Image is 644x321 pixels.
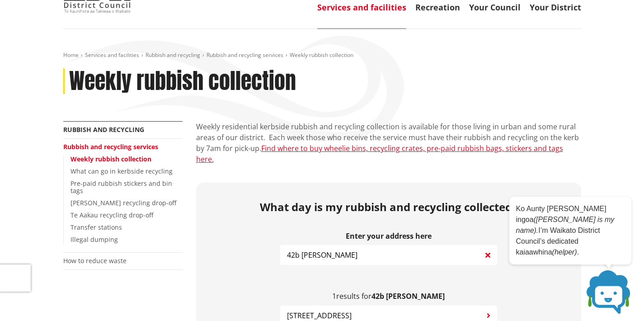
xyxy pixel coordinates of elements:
a: Find where to buy wheelie bins, recycling crates, pre-paid rubbish bags, stickers and tags here. [196,143,563,164]
a: Weekly rubbish collection [71,155,151,163]
a: Services and facilities [85,51,139,59]
span: Weekly rubbish collection [290,51,353,59]
a: How to reduce waste [63,256,127,265]
p: Weekly residential kerbside rubbish and recycling collection is available for those living in urb... [196,121,581,165]
a: [PERSON_NAME] recycling drop-off [71,198,176,207]
h2: What day is my rubbish and recycling collected? [203,201,574,214]
a: Pre-paid rubbish stickers and bin tags [71,179,172,195]
a: Rubbish and recycling [146,51,200,59]
em: (helper) [552,248,577,256]
span: 1 [332,291,336,301]
a: Rubbish and recycling services [63,142,158,151]
a: Your Council [469,2,521,13]
a: Recreation [415,2,460,13]
label: Enter your address here [280,232,497,241]
p: Ko Aunty [PERSON_NAME] ingoa I’m Waikato District Council’s dedicated kaiaawhina . [516,203,625,258]
span: [STREET_ADDRESS] [287,310,352,321]
p: results for [280,292,497,301]
a: Rubbish and recycling services [207,51,283,59]
b: 42b [PERSON_NAME] [371,291,445,301]
input: e.g. Duke Street NGARUAWAHIA [280,245,497,265]
em: ([PERSON_NAME] is my name). [516,216,615,234]
a: Rubbish and recycling [63,125,144,134]
a: Your District [530,2,581,13]
a: Transfer stations [71,223,122,231]
nav: breadcrumb [63,52,581,59]
a: Te Aakau recycling drop-off [71,211,153,219]
a: Home [63,51,79,59]
h1: Weekly rubbish collection [69,68,296,94]
a: Illegal dumping [71,235,118,244]
a: What can go in kerbside recycling [71,167,173,175]
a: Services and facilities [317,2,406,13]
